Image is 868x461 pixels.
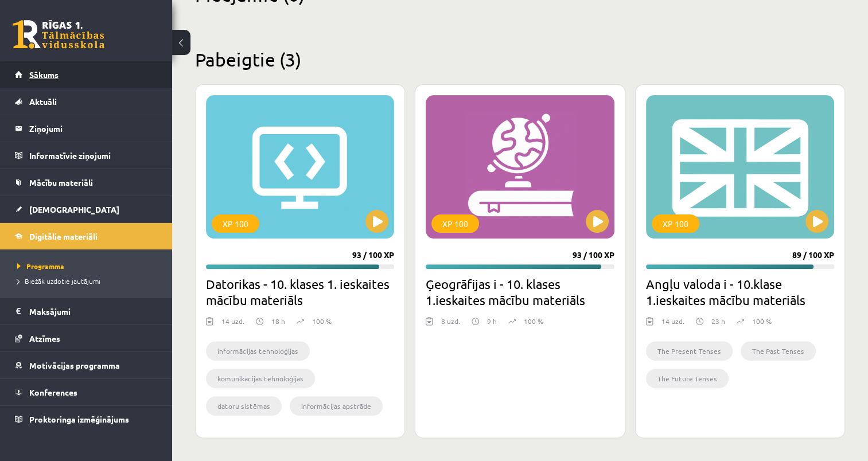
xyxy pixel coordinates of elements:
li: datoru sistēmas [206,396,282,416]
a: Ziņojumi [15,115,158,142]
span: Sākums [29,69,59,80]
legend: Ziņojumi [29,115,158,142]
a: Programma [17,261,161,271]
p: 9 h [487,316,497,326]
li: komunikācijas tehnoloģijas [206,369,315,388]
legend: Informatīvie ziņojumi [29,142,158,169]
span: Atzīmes [29,333,60,343]
div: XP 100 [212,214,259,233]
h2: Pabeigtie (3) [195,48,845,71]
li: informācijas apstrāde [290,396,383,416]
li: informācijas tehnoloģijas [206,341,310,361]
li: The Future Tenses [646,369,729,388]
li: The Past Tenses [741,341,816,361]
a: Konferences [15,379,158,405]
a: [DEMOGRAPHIC_DATA] [15,196,158,222]
div: XP 100 [431,214,479,233]
a: Digitālie materiāli [15,223,158,249]
span: Konferences [29,387,77,397]
a: Maksājumi [15,298,158,325]
a: Mācību materiāli [15,169,158,196]
p: 18 h [271,316,285,326]
span: Biežāk uzdotie jautājumi [17,276,100,286]
div: 14 uzd. [221,316,244,333]
a: Atzīmes [15,325,158,351]
span: Digitālie materiāli [29,231,98,241]
span: Programma [17,261,64,271]
a: Aktuāli [15,88,158,115]
span: Aktuāli [29,96,57,107]
a: Biežāk uzdotie jautājumi [17,276,161,286]
div: 8 uzd. [441,316,460,333]
span: Proktoringa izmēģinājums [29,414,129,424]
span: Motivācijas programma [29,360,120,370]
span: [DEMOGRAPHIC_DATA] [29,204,119,214]
a: Motivācijas programma [15,352,158,378]
p: 100 % [524,316,543,326]
p: 100 % [752,316,772,326]
h2: Datorikas - 10. klases 1. ieskaites mācību materiāls [206,276,394,308]
legend: Maksājumi [29,298,158,325]
h2: Ģeogrāfijas i - 10. klases 1.ieskaites mācību materiāls [426,276,614,308]
a: Sākums [15,61,158,88]
p: 23 h [711,316,725,326]
a: Rīgas 1. Tālmācības vidusskola [13,20,104,49]
a: Informatīvie ziņojumi [15,142,158,169]
span: Mācību materiāli [29,177,93,187]
li: The Present Tenses [646,341,733,361]
p: 100 % [312,316,332,326]
h2: Angļu valoda i - 10.klase 1.ieskaites mācību materiāls [646,276,834,308]
div: XP 100 [652,214,699,233]
div: 14 uzd. [661,316,684,333]
a: Proktoringa izmēģinājums [15,406,158,432]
